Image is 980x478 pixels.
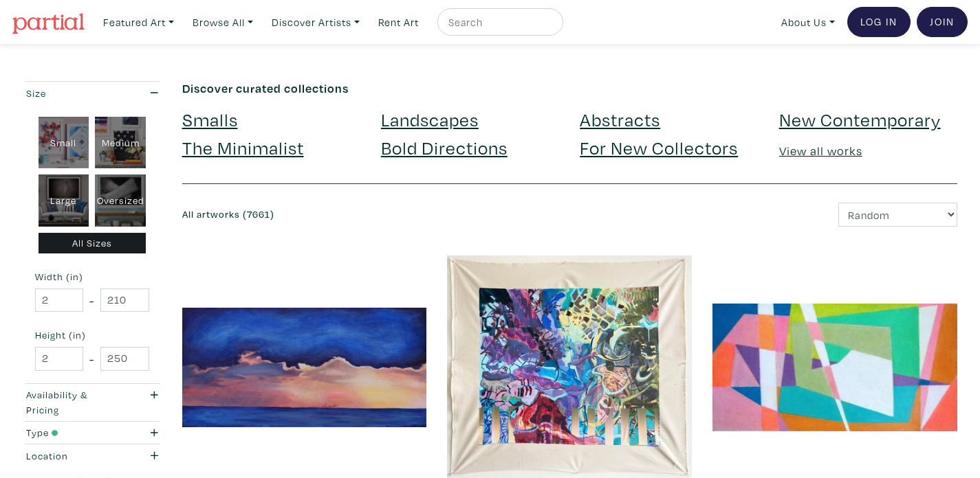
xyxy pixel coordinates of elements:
a: About Us [775,8,841,36]
a: Discover Artists [265,8,366,36]
span: - [89,291,94,310]
div: Large [39,174,89,227]
a: Landscapes [381,107,479,131]
small: Height (in) [35,330,149,340]
button: Location [23,444,162,467]
div: Availability & Pricing [26,387,120,417]
a: Featured Art [97,8,180,36]
div: Type [26,425,120,440]
a: The Minimalist [182,135,304,159]
button: Size [23,82,162,104]
button: Type [23,422,162,444]
a: Abstracts [580,107,660,131]
a: Bold Directions [381,135,508,159]
div: Medium [95,117,146,169]
input: Search [447,14,550,31]
button: Availability & Pricing [23,384,162,421]
div: Small [39,117,89,169]
a: New Contemporary [779,107,941,131]
a: Rent Art [372,8,425,36]
a: Log In [847,7,911,37]
div: Oversized [95,174,146,227]
small: Width (in) [35,272,149,282]
span: - [89,350,94,368]
a: Smalls [182,107,238,131]
h6: Discover curated collections [182,81,958,96]
a: Browse All [186,8,259,36]
a: Join [917,7,968,37]
div: Size [26,86,120,101]
div: Location [26,448,120,464]
h6: All artworks (7661) [182,209,560,220]
a: For New Collectors [580,135,738,159]
a: View all works [779,143,862,159]
div: All Sizes [39,233,146,254]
